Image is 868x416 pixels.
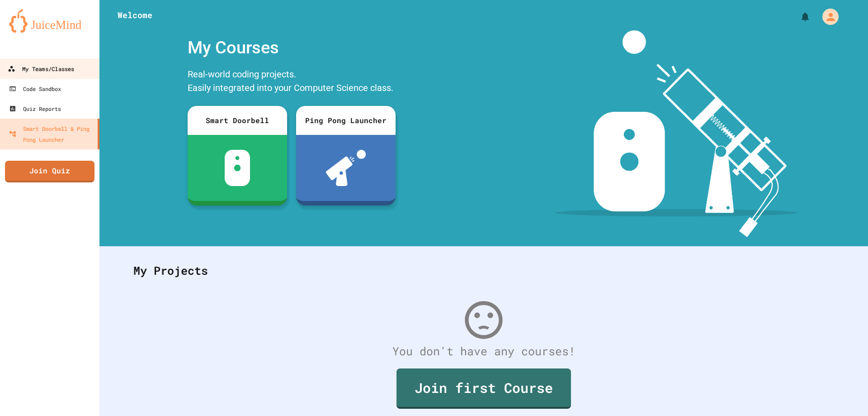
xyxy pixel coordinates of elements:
img: banner-image-my-projects.png [555,30,797,237]
div: Ping Pong Launcher [296,106,396,135]
div: My Teams/Classes [8,63,74,75]
div: You don't have any courses! [124,343,843,360]
img: logo-orange.svg [9,9,90,33]
div: My Courses [183,30,400,65]
div: My Notifications [783,9,813,24]
img: ppl-with-ball.png [326,150,366,186]
div: Real-world coding projects. Easily integrated into your Computer Science class. [183,65,400,99]
div: Smart Doorbell & Ping Pong Launcher [9,123,94,145]
a: Join first Course [396,368,571,409]
div: Code Sandbox [9,83,61,94]
img: sdb-white.svg [225,150,250,186]
div: My Projects [124,253,843,288]
div: Quiz Reports [9,103,61,114]
a: Join Quiz [5,161,94,182]
div: Smart Doorbell [188,106,287,135]
div: My Account [813,6,841,27]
